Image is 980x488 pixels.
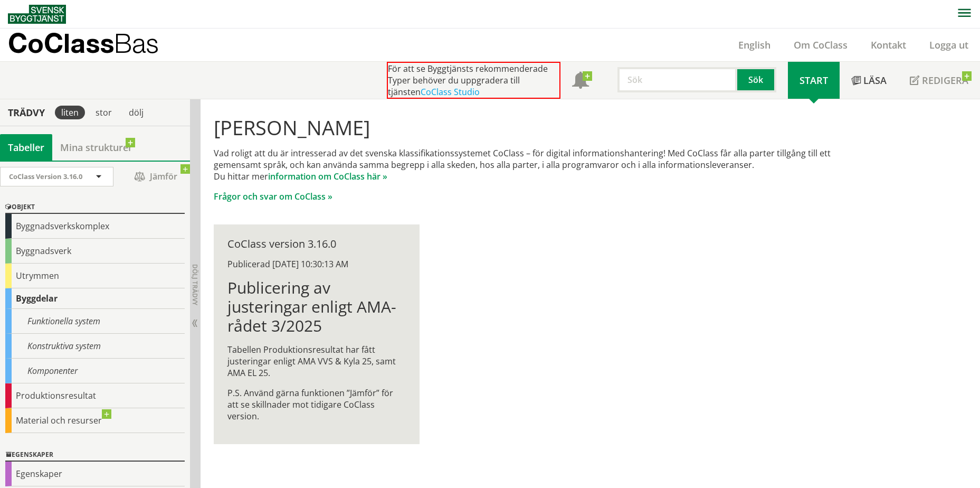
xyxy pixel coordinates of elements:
h1: Publicering av justeringar enligt AMA-rådet 3/2025 [227,278,405,335]
a: CoClass Studio [421,86,480,98]
a: information om CoClass här » [268,171,387,182]
span: Redigera [922,74,968,87]
div: För att se Byggtjänsts rekommenderade Typer behöver du uppgradera till tjänsten [387,62,560,99]
span: CoClass Version 3.16.0 [9,172,82,181]
div: Trädvy [2,107,51,118]
div: dölj [122,106,150,119]
p: P.S. Använd gärna funktionen ”Jämför” för att se skillnader mot tidigare CoClass version. [227,387,405,422]
span: Läsa [863,74,887,87]
div: CoClass version 3.16.0 [227,238,405,250]
a: Frågor och svar om CoClass » [214,191,332,202]
a: Mina strukturer [52,134,140,161]
a: Start [788,62,840,99]
div: Komponenter [5,359,185,383]
input: Sök [617,67,737,92]
div: Material och resurser [5,408,185,433]
img: Svensk Byggtjänst [8,5,66,24]
div: Produktionsresultat [5,383,185,408]
div: Byggdelar [5,288,185,309]
div: Utrymmen [5,264,185,288]
a: Läsa [840,62,898,99]
h1: [PERSON_NAME] [214,116,862,139]
p: Tabellen Produktionsresultat har fått justeringar enligt AMA VVS & Kyla 25, samt AMA EL 25. [227,344,405,379]
div: Funktionella system [5,309,185,334]
div: Byggnadsverkskomplex [5,214,185,239]
span: Start [800,74,828,87]
a: Redigera [898,62,980,99]
button: Sök [737,67,776,92]
p: Vad roligt att du är intresserad av det svenska klassifikationssystemet CoClass – för digital inf... [214,147,862,182]
p: CoClass [8,37,159,49]
div: Egenskaper [5,462,185,486]
span: Notifikationer [572,73,589,90]
span: Dölj trädvy [191,264,199,305]
div: Publicerad [DATE] 10:30:13 AM [227,258,405,270]
a: Kontakt [859,39,918,51]
div: stor [89,106,118,119]
span: Jämför [124,167,187,186]
div: Objekt [5,201,185,214]
div: Egenskaper [5,449,185,462]
a: CoClassBas [8,29,182,61]
span: Bas [114,27,159,59]
div: liten [55,106,85,119]
a: Logga ut [918,39,980,51]
div: Byggnadsverk [5,239,185,264]
a: Om CoClass [782,39,859,51]
div: Konstruktiva system [5,334,185,359]
a: English [727,39,782,51]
